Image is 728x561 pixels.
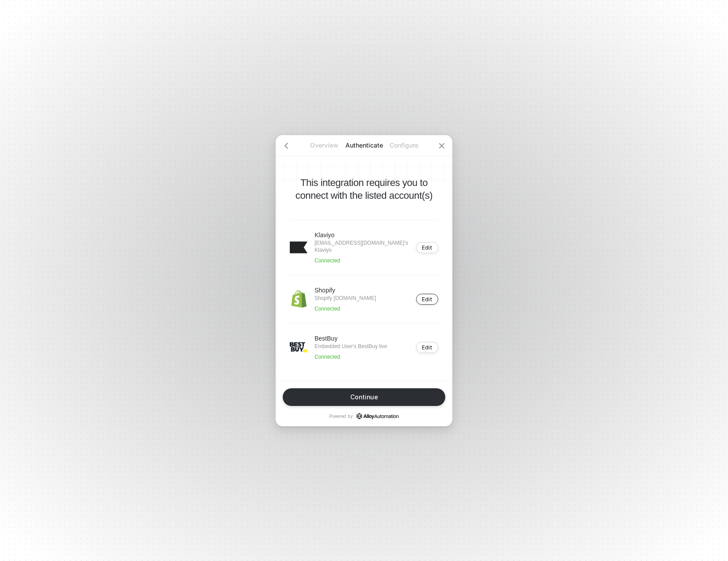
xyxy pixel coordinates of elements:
p: Connected [315,305,376,312]
p: Shopify [315,286,376,295]
p: Embedded User's BestBuy live [315,343,387,350]
div: Edit [422,244,432,251]
a: icon-success [356,413,399,419]
div: Edit [422,296,432,303]
p: Overview [304,141,344,150]
p: [EMAIL_ADDRESS][DOMAIN_NAME]'s Klaviyo [315,239,411,254]
img: icon [290,338,307,356]
span: icon-close [438,142,445,149]
div: Continue [350,394,378,401]
p: Shopify [DOMAIN_NAME] [315,295,376,302]
button: Edit [416,242,438,253]
img: icon [290,290,307,308]
span: icon-arrow-left [283,142,290,149]
button: Edit [416,342,438,353]
div: Edit [422,344,432,351]
button: Continue [283,388,445,406]
p: Klaviyo [315,231,411,239]
p: Connected [315,257,411,264]
p: Connected [315,353,387,360]
p: BestBuy [315,334,387,343]
img: icon [290,239,307,256]
p: Authenticate [344,141,384,150]
p: Configure [384,141,424,150]
p: Powered by [329,413,399,419]
p: This integration requires you to connect with the listed account(s) [290,176,438,202]
button: Edit [416,294,438,305]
